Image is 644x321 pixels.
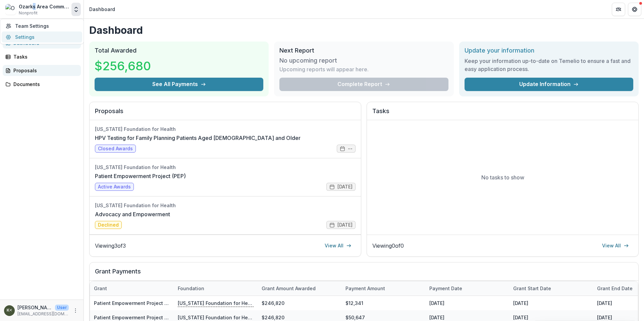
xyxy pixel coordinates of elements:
div: Payment date [425,285,466,292]
p: [EMAIL_ADDRESS][DOMAIN_NAME] [17,311,69,317]
div: Tasks [13,53,75,60]
button: Get Help [628,3,641,16]
div: Grant start date [509,281,593,296]
div: Grant end date [593,285,637,292]
button: Partners [612,3,625,16]
button: Open entity switcher [71,3,81,16]
div: Proposals [13,67,75,74]
a: Proposals [3,65,81,76]
a: HPV Testing for Family Planning Patients Aged [DEMOGRAPHIC_DATA] and Older [95,134,301,142]
div: Grant [90,281,174,296]
p: Viewing 0 of 0 [372,242,404,250]
a: Update Information [465,78,633,91]
div: Grant [90,285,111,292]
div: Documents [13,81,75,88]
nav: breadcrumb [87,4,118,14]
div: [DATE] [509,296,593,310]
div: Foundation [174,285,208,292]
h1: Dashboard [89,24,639,36]
button: See All Payments [95,78,263,91]
p: Viewing 3 of 3 [95,242,126,250]
div: $12,341 [341,296,425,310]
div: Grant amount awarded [258,285,320,292]
div: Grant start date [509,285,555,292]
h2: Next Report [279,47,448,54]
div: Payment date [425,281,509,296]
div: Dashboard [89,6,115,13]
button: More [71,307,79,315]
h2: Total Awarded [95,47,263,54]
p: User [55,305,69,311]
h2: Tasks [372,107,633,120]
p: No tasks to show [481,173,524,181]
h3: Keep your information up-to-date on Temelio to ensure a fast and easy application process. [465,57,633,73]
h2: Proposals [95,107,356,120]
div: Payment Amount [341,285,389,292]
div: Ozarks Area Community Action Corporation [19,3,69,10]
a: Tasks [3,51,81,62]
a: Patient Empowerment Project (PEP) [95,172,186,180]
div: Grant amount awarded [258,281,341,296]
a: Patient Empowerment Project (PEP) [94,300,176,306]
div: Payment Amount [341,281,425,296]
div: Foundation [174,281,258,296]
div: Kenneth Waugh <kwaugh@oac.ac> [7,308,12,313]
h2: Update your information [465,47,633,54]
a: Advocacy and Empowerment [95,210,170,218]
a: View All [321,240,356,251]
h2: Grant Payments [95,268,633,280]
div: $246,820 [258,296,341,310]
p: [US_STATE] Foundation for Health [178,299,254,307]
img: Ozarks Area Community Action Corporation [5,4,16,15]
a: Documents [3,79,81,90]
p: Upcoming reports will appear here. [279,65,369,73]
h3: $256,680 [95,57,151,75]
span: Nonprofit [19,10,38,16]
a: Patient Empowerment Project (PEP) [94,315,176,320]
h3: No upcoming report [279,57,337,64]
p: [US_STATE] Foundation for Health [178,314,254,321]
a: View All [598,240,633,251]
p: [PERSON_NAME] <[EMAIL_ADDRESS][DOMAIN_NAME]> [17,304,52,311]
div: [DATE] [425,296,509,310]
